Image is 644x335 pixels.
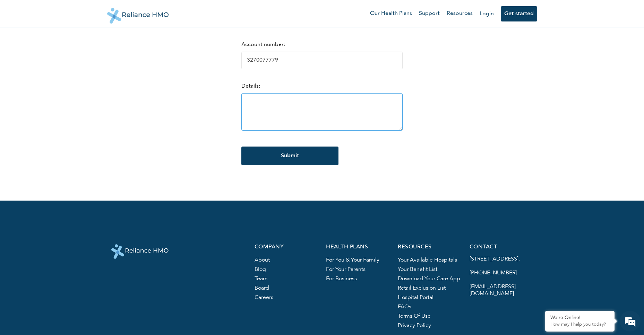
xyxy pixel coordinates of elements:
div: Chat with us now [36,39,117,48]
div: We're Online! [550,315,609,321]
p: How may I help you today? [550,322,609,327]
a: Support [419,9,440,18]
img: Reliance HMO's Logo [107,3,169,24]
p: contact [470,244,533,250]
a: terms of use [398,314,431,319]
a: Download your care app [398,276,460,282]
p: resources [398,244,461,250]
a: blog [255,267,266,272]
a: About [255,257,270,263]
div: FAQs [68,235,132,256]
div: Minimize live chat window [114,3,130,20]
button: Get started [501,6,537,21]
a: For you & your family [326,257,379,263]
a: Retail exclusion list [398,285,446,291]
a: Your benefit list [398,267,437,272]
a: Resources [447,9,473,18]
span: We're online! [40,98,96,168]
a: [PHONE_NUMBER] [470,270,517,276]
a: hospital portal [398,295,433,300]
a: board [255,285,269,291]
a: For your parents [326,267,366,272]
a: For business [326,276,357,282]
label: Account number: [241,42,285,47]
a: [EMAIL_ADDRESS][DOMAIN_NAME] [470,284,516,297]
textarea: Type your message and hit 'Enter' [3,211,132,235]
a: Our Health Plans [370,9,412,18]
p: company [255,244,318,250]
a: [STREET_ADDRESS]. [470,256,520,262]
a: careers [255,295,273,300]
p: health plans [326,244,389,250]
a: privacy policy [398,323,431,328]
input: Submit [241,147,338,165]
img: d_794563401_company_1708531726252_794563401 [13,35,28,52]
a: team [255,276,268,282]
span: Conversation [3,247,68,252]
img: logo-white.svg [111,244,169,259]
a: Your available hospitals [398,257,457,263]
a: Login [480,11,494,17]
label: Details: [241,83,260,89]
a: FAQs [398,304,411,310]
